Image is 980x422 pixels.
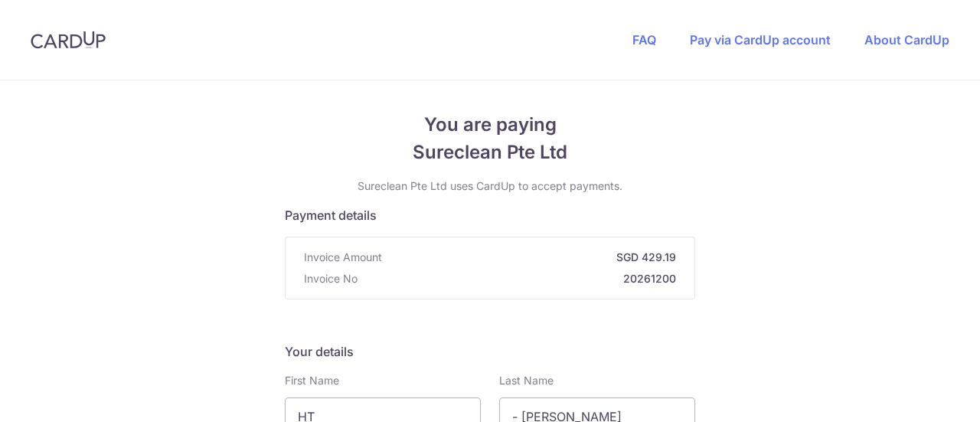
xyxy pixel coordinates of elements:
[285,139,695,166] span: Sureclean Pte Ltd
[285,206,695,224] h5: Payment details
[285,342,695,361] h5: Your details
[388,250,676,265] strong: SGD 429.19
[364,271,676,286] strong: 20261200
[31,31,106,49] img: CardUp
[304,271,358,286] span: Invoice No
[304,250,382,265] span: Invoice Amount
[285,178,695,194] p: Sureclean Pte Ltd uses CardUp to accept payments.
[864,32,949,47] a: About CardUp
[632,32,656,47] a: FAQ
[690,32,831,47] a: Pay via CardUp account
[285,111,695,139] span: You are paying
[285,373,339,388] label: First Name
[882,376,965,414] iframe: Opens a widget where you can find more information
[499,373,554,388] label: Last Name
